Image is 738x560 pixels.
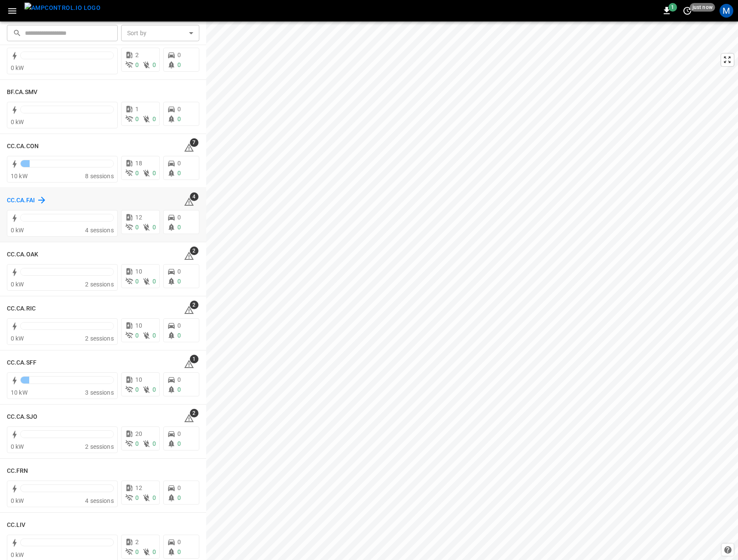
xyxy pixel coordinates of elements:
[135,214,142,221] span: 12
[135,61,139,68] span: 0
[135,494,139,501] span: 0
[668,3,677,12] span: 1
[85,281,114,288] span: 2 sessions
[135,106,139,113] span: 1
[7,196,35,205] h6: CC.CA.FAI
[11,551,24,558] span: 0 kW
[7,88,37,97] h6: BF.CA.SMV
[135,268,142,275] span: 10
[690,3,715,12] span: just now
[7,412,37,422] h6: CC.CA.SJO
[85,497,114,504] span: 4 sessions
[177,539,181,545] span: 0
[177,278,181,285] span: 0
[152,548,156,555] span: 0
[7,520,26,530] h6: CC.LIV
[177,322,181,329] span: 0
[177,386,181,393] span: 0
[190,409,198,417] span: 2
[135,386,139,393] span: 0
[177,160,181,167] span: 0
[177,106,181,113] span: 0
[135,548,139,555] span: 0
[11,443,24,450] span: 0 kW
[11,335,24,342] span: 0 kW
[85,389,114,396] span: 3 sessions
[152,494,156,501] span: 0
[190,301,198,309] span: 2
[135,160,142,167] span: 18
[135,440,139,447] span: 0
[177,332,181,339] span: 0
[152,440,156,447] span: 0
[85,335,114,342] span: 2 sessions
[135,332,139,339] span: 0
[177,214,181,221] span: 0
[135,224,139,231] span: 0
[177,116,181,122] span: 0
[11,227,24,234] span: 0 kW
[190,247,198,255] span: 2
[190,355,198,363] span: 1
[135,322,142,329] span: 10
[177,548,181,555] span: 0
[7,358,37,368] h6: CC.CA.SFF
[206,21,738,560] canvas: Map
[7,142,39,151] h6: CC.CA.CON
[680,4,694,18] button: set refresh interval
[24,3,101,13] img: ampcontrol.io logo
[152,116,156,122] span: 0
[135,539,139,545] span: 2
[177,268,181,275] span: 0
[177,440,181,447] span: 0
[177,170,181,177] span: 0
[11,281,24,288] span: 0 kW
[11,64,24,71] span: 0 kW
[11,497,24,504] span: 0 kW
[135,430,142,437] span: 20
[152,278,156,285] span: 0
[177,61,181,68] span: 0
[85,227,114,234] span: 4 sessions
[152,224,156,231] span: 0
[85,173,114,180] span: 8 sessions
[7,304,36,313] h6: CC.CA.RIC
[7,250,38,259] h6: CC.CA.OAK
[135,376,142,383] span: 10
[11,119,24,125] span: 0 kW
[190,138,198,147] span: 7
[152,386,156,393] span: 0
[135,484,142,491] span: 12
[720,4,733,18] div: profile-icon
[190,192,198,201] span: 4
[11,173,27,180] span: 10 kW
[135,170,139,177] span: 0
[152,61,156,68] span: 0
[177,494,181,501] span: 0
[177,430,181,437] span: 0
[11,389,27,396] span: 10 kW
[177,376,181,383] span: 0
[152,170,156,177] span: 0
[177,224,181,231] span: 0
[135,278,139,285] span: 0
[177,484,181,491] span: 0
[135,52,139,58] span: 2
[85,443,114,450] span: 2 sessions
[152,332,156,339] span: 0
[135,116,139,122] span: 0
[177,52,181,58] span: 0
[7,466,28,476] h6: CC.FRN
